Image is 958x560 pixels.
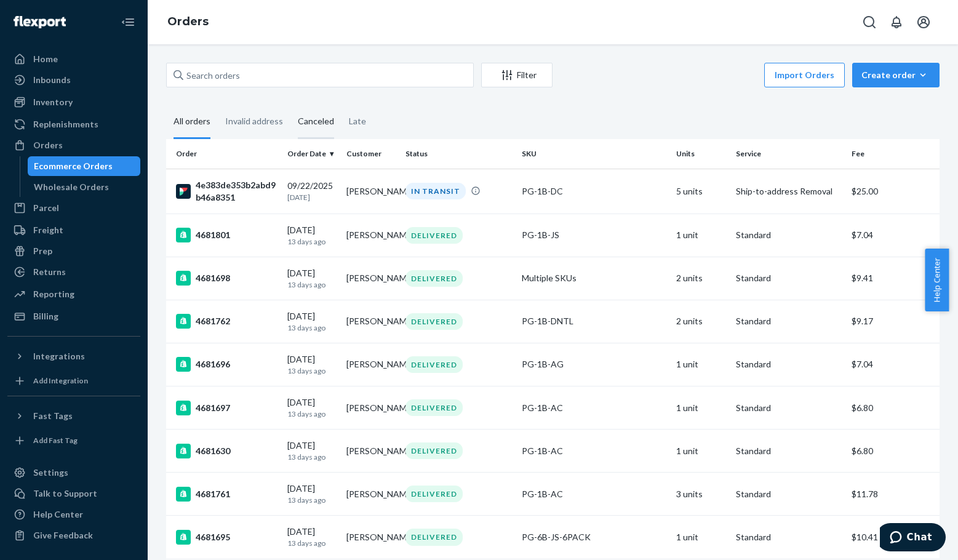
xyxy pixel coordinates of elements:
[346,148,396,159] div: Customer
[7,49,140,69] a: Home
[33,435,78,446] div: Add Fast Tag
[341,169,401,214] td: [PERSON_NAME]
[7,505,140,524] a: Help Center
[341,257,401,300] td: [PERSON_NAME]
[401,139,517,169] th: Status
[33,266,66,278] div: Returns
[33,288,74,300] div: Reporting
[176,357,277,372] div: 4681696
[14,16,66,28] img: Flexport logo
[287,180,337,202] div: 09/22/2025
[282,139,341,169] th: Order Date
[847,257,940,300] td: $9.41
[517,139,671,169] th: SKU
[736,488,842,500] p: Standard
[287,482,337,505] div: [DATE]
[166,139,282,169] th: Order
[176,314,277,329] div: 4681762
[405,270,463,287] div: DELIVERED
[405,486,463,502] div: DELIVERED
[7,463,140,482] a: Settings
[7,220,140,240] a: Freight
[176,530,277,545] div: 4681695
[176,444,277,458] div: 4681630
[736,272,842,284] p: Standard
[176,401,277,415] div: 4681697
[405,227,463,244] div: DELIVERED
[884,10,909,34] button: Open notifications
[7,198,140,218] a: Parcel
[34,160,113,172] div: Ecommerce Orders
[736,358,842,370] p: Standard
[522,185,666,198] div: PG-1B-DC
[731,139,847,169] th: Service
[671,430,730,473] td: 1 unit
[28,177,141,197] a: Wholesale Orders
[522,445,666,457] div: PG-1B-AC
[116,10,140,34] button: Close Navigation
[847,430,940,473] td: $6.80
[158,4,218,40] ol: breadcrumbs
[671,516,730,559] td: 1 unit
[482,69,552,81] div: Filter
[33,245,52,257] div: Prep
[341,430,401,473] td: [PERSON_NAME]
[287,353,337,376] div: [DATE]
[481,63,553,87] button: Filter
[847,516,940,559] td: $10.41
[405,399,463,416] div: DELIVERED
[287,322,337,333] p: 13 days ago
[7,406,140,426] button: Fast Tags
[847,139,940,169] th: Fee
[287,439,337,462] div: [DATE]
[33,74,71,86] div: Inbounds
[7,241,140,261] a: Prep
[522,488,666,500] div: PG-1B-AC
[225,105,283,137] div: Invalid address
[28,156,141,176] a: Ecommerce Orders
[341,473,401,516] td: [PERSON_NAME]
[736,445,842,457] p: Standard
[911,10,936,34] button: Open account menu
[7,114,140,134] a: Replenishments
[176,228,277,242] div: 4681801
[33,139,63,151] div: Orders
[33,529,93,542] div: Give Feedback
[880,523,946,554] iframe: Opens a widget where you can chat to one of our agents
[33,96,73,108] div: Inventory
[287,452,337,462] p: 13 days ago
[33,224,63,236] div: Freight
[33,53,58,65] div: Home
[167,15,209,28] a: Orders
[287,538,337,548] p: 13 days ago
[287,366,337,376] p: 13 days ago
[166,63,474,87] input: Search orders
[7,306,140,326] a: Billing
[174,105,210,139] div: All orders
[671,386,730,430] td: 1 unit
[287,396,337,419] div: [DATE]
[671,139,730,169] th: Units
[852,63,940,87] button: Create order
[847,169,940,214] td: $25.00
[405,442,463,459] div: DELIVERED
[847,386,940,430] td: $6.80
[847,214,940,257] td: $7.04
[522,229,666,241] div: PG-1B-JS
[861,69,930,81] div: Create order
[176,487,277,502] div: 4681761
[522,402,666,414] div: PG-1B-AC
[736,315,842,327] p: Standard
[287,409,337,419] p: 13 days ago
[298,105,334,139] div: Canceled
[341,300,401,343] td: [PERSON_NAME]
[7,262,140,282] a: Returns
[341,386,401,430] td: [PERSON_NAME]
[176,271,277,286] div: 4681698
[405,356,463,373] div: DELIVERED
[33,350,85,362] div: Integrations
[405,313,463,330] div: DELIVERED
[33,508,83,521] div: Help Center
[7,135,140,155] a: Orders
